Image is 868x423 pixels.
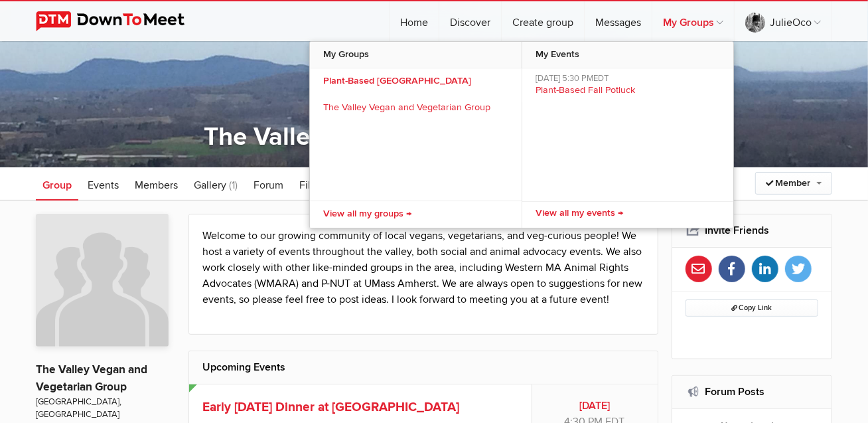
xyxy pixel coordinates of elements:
[36,167,78,201] a: Group
[194,179,226,192] span: Gallery
[187,167,244,201] a: Gallery (1)
[735,1,832,41] a: JulieOco
[135,179,178,192] span: Members
[202,228,644,307] p: Welcome to our growing community of local vegans, vegetarians, and veg-curious people! We host a ...
[502,1,584,41] a: Create group
[36,396,169,422] span: [GEOGRAPHIC_DATA], [GEOGRAPHIC_DATA]
[755,172,832,195] a: Member
[247,167,290,201] a: Forum
[686,299,819,317] button: Copy Link
[202,399,459,415] a: Early [DATE] Dinner at [GEOGRAPHIC_DATA]
[36,11,205,31] img: DownToMeet
[731,303,772,312] span: Copy Link
[439,1,501,41] a: Discover
[88,179,119,192] span: Events
[310,68,522,95] a: Plant-Based [GEOGRAPHIC_DATA]
[593,73,609,84] span: America/New_York
[545,398,644,414] b: [DATE]
[36,214,169,347] img: The Valley Vegan and Vegetarian Group
[310,201,522,228] a: View all my groups →
[536,84,635,96] span: Plant-Based Fall Potluck
[42,179,72,192] span: Group
[390,1,439,41] a: Home
[310,95,522,122] a: The Valley Vegan and Vegetarian Group
[128,167,184,201] a: Members
[299,179,321,192] span: Files
[202,351,644,383] h2: Upcoming Events
[253,179,283,192] span: Forum
[686,214,819,246] h2: Invite Friends
[522,201,733,228] a: View all my events →
[585,1,652,41] a: Messages
[652,1,734,41] a: My Groups
[229,179,238,192] span: (1)
[522,68,733,102] a: [DATE] 5:30 PMEDT Plant-Based Fall Potluck
[81,167,125,201] a: Events
[536,74,720,84] span: [DATE] 5:30 PM
[522,42,733,68] span: My Events
[705,385,765,398] a: Forum Posts
[310,42,522,68] span: My Groups
[293,167,328,201] a: Files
